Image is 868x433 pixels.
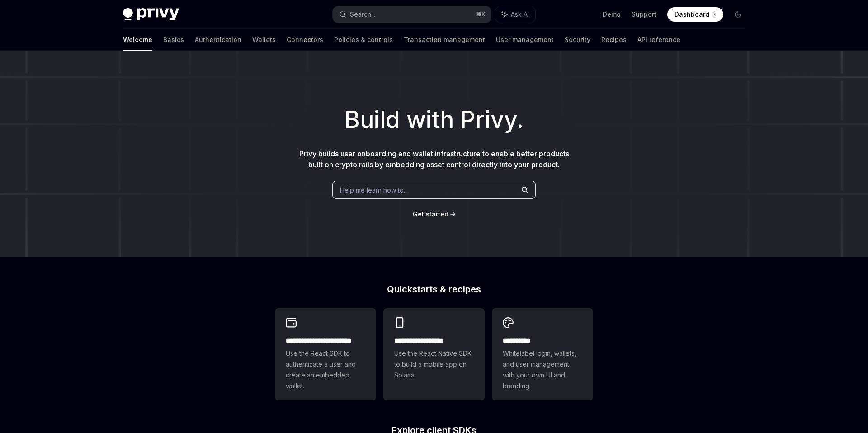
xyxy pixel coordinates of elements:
span: Dashboard [675,10,709,19]
h2: Quickstarts & recipes [275,285,593,294]
span: Ask AI [511,10,529,19]
a: **** *****Whitelabel login, wallets, and user management with your own UI and branding. [492,308,593,400]
h1: Build with Privy. [14,102,854,137]
button: Toggle dark mode [731,7,745,22]
button: Search...⌘K [333,6,491,23]
img: dark logo [123,8,179,21]
a: Support [632,10,656,19]
a: **** **** **** ***Use the React Native SDK to build a mobile app on Solana. [383,308,485,400]
span: Whitelabel login, wallets, and user management with your own UI and branding. [503,348,582,391]
a: Authentication [195,29,241,51]
button: Ask AI [495,6,535,23]
a: Transaction management [404,29,485,51]
a: API reference [637,29,680,51]
span: Use the React Native SDK to build a mobile app on Solana. [394,348,474,381]
span: ⌘ K [476,11,486,18]
a: Demo [603,10,621,19]
span: Get started [413,210,448,218]
span: Help me learn how to… [340,185,409,195]
a: Dashboard [667,7,723,22]
a: Recipes [601,29,627,51]
span: Privy builds user onboarding and wallet infrastructure to enable better products built on crypto ... [299,149,569,169]
a: User management [496,29,554,51]
a: Basics [163,29,184,51]
span: Use the React SDK to authenticate a user and create an embedded wallet. [286,348,365,391]
a: Policies & controls [334,29,393,51]
a: Welcome [123,29,152,51]
a: Wallets [252,29,276,51]
a: Security [565,29,590,51]
a: Get started [413,210,448,219]
a: Connectors [287,29,323,51]
div: Search... [350,9,375,20]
